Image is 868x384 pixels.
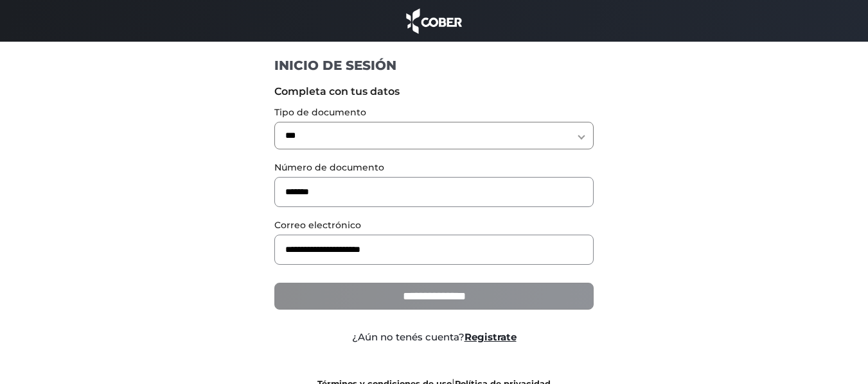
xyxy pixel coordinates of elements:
[274,106,594,119] label: Tipo de documento
[274,84,594,99] label: Completa con tus datos
[274,57,594,74] h1: INICIO DE SESIÓN
[274,219,594,232] label: Correo electrónico
[403,6,466,35] img: cober_marca.png
[274,161,594,174] label: Número de documento
[265,330,603,345] div: ¿Aún no tenés cuenta?
[465,331,517,343] a: Registrate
